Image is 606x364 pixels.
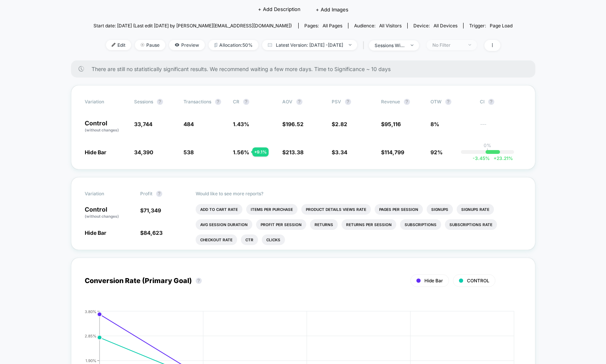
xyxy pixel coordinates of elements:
span: (without changes) [85,128,119,132]
span: $ [282,121,304,127]
span: Pause [135,40,165,50]
img: calendar [268,43,272,47]
span: CI [480,99,522,105]
span: + [494,155,497,161]
li: Signups Rate [457,204,494,215]
span: $ [381,149,404,155]
div: + 9.1 % [252,147,269,157]
li: Items Per Purchase [246,204,297,215]
span: Device: [407,23,463,28]
span: 196.52 [286,121,304,127]
span: -3.45 % [473,155,490,161]
span: all pages [323,23,342,28]
span: 1.56 % [233,149,249,155]
div: Audience: [354,23,402,28]
button: ? [215,99,221,105]
div: sessions with impression [375,43,405,48]
span: 114,799 [384,149,404,155]
span: | [361,40,369,51]
span: Transactions [184,99,211,104]
button: ? [157,99,163,105]
span: CONTROL [467,278,489,283]
tspan: 1.90% [85,358,97,362]
span: Revenue [381,99,400,104]
img: end [141,43,144,47]
img: end [411,44,413,46]
span: (without changes) [85,214,119,218]
span: CR [233,99,239,104]
button: ? [196,278,202,284]
img: end [468,44,471,46]
span: 1.43 % [233,121,249,127]
span: $ [381,121,401,127]
span: Hide Bar [85,149,106,155]
span: There are still no statistically significant results. We recommend waiting a few more days . Time... [92,66,520,72]
span: 34,390 [134,149,153,155]
span: Preview [169,40,205,50]
li: Returns Per Session [342,219,396,230]
p: Control [85,206,133,219]
li: Subscriptions [400,219,441,230]
span: $ [282,149,304,155]
span: 538 [184,149,194,155]
span: Sessions [134,99,153,104]
li: Ctr [241,234,258,245]
span: 484 [184,121,194,127]
span: 8% [430,121,439,127]
span: Variation [85,99,127,105]
li: Product Details Views Rate [301,204,371,215]
span: Page Load [490,23,513,28]
span: Latest Version: [DATE] - [DATE] [262,40,357,50]
span: 33,744 [134,121,152,127]
li: Profit Per Session [256,219,306,230]
span: + Add Description [258,6,301,13]
button: ? [345,99,351,105]
span: 71,349 [144,207,161,214]
tspan: 3.80% [85,309,97,313]
li: Clicks [262,234,285,245]
button: ? [445,99,451,105]
button: ? [243,99,249,105]
span: Start date: [DATE] (Last edit [DATE] by [PERSON_NAME][EMAIL_ADDRESS][DOMAIN_NAME]) [93,23,292,28]
span: --- [480,122,522,133]
span: 23.21 % [490,155,513,161]
img: edit [112,43,116,47]
li: Signups [427,204,453,215]
button: ? [488,99,494,105]
li: Add To Cart Rate [196,204,242,215]
li: Subscriptions Rate [445,219,497,230]
span: all devices [434,23,457,28]
span: 213.38 [286,149,304,155]
p: Would like to see more reports? [196,191,522,196]
p: 0% [484,142,491,148]
span: 92% [430,149,443,155]
span: PSV [332,99,341,104]
span: Profit [140,191,152,196]
div: Trigger: [469,23,513,28]
span: $ [140,207,161,214]
p: Control [85,120,127,133]
span: AOV [282,99,293,104]
li: Avg Session Duration [196,219,252,230]
span: $ [140,229,163,236]
span: Hide Bar [85,229,106,236]
span: Hide Bar [424,278,443,283]
div: Pages: [304,23,342,28]
tspan: 2.85% [85,333,97,338]
span: $ [332,149,347,155]
li: Checkout Rate [196,234,237,245]
img: end [349,44,351,46]
button: ? [156,191,162,197]
span: OTW [430,99,472,105]
span: Allocation: 50% [209,40,258,50]
li: Returns [310,219,338,230]
span: 95,116 [384,121,401,127]
span: Edit [106,40,131,50]
span: + Add Images [316,6,348,13]
li: Pages Per Session [375,204,423,215]
p: | [487,148,488,154]
img: rebalance [214,43,217,47]
span: $ [332,121,347,127]
div: No Filter [432,42,463,48]
span: 2.82 [335,121,347,127]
